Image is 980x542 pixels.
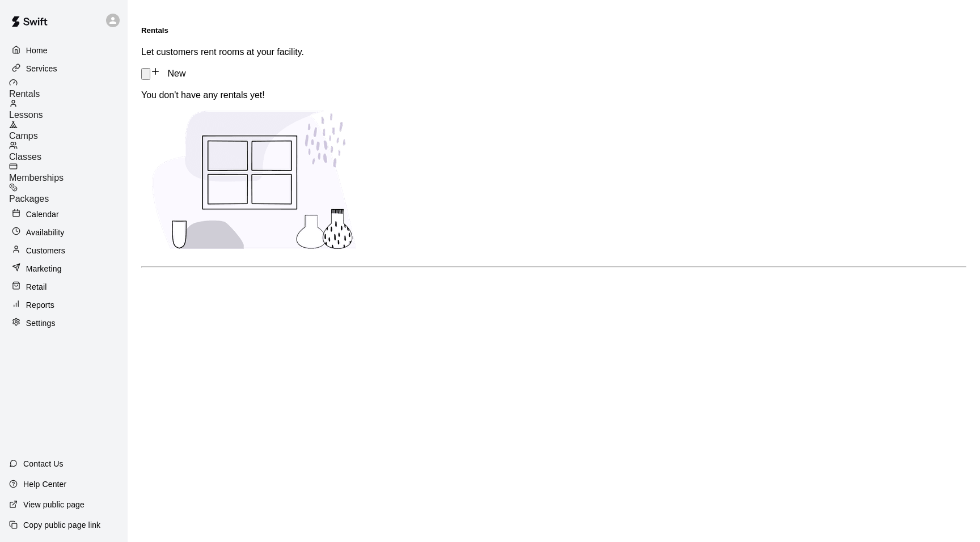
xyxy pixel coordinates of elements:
p: Marketing [26,263,62,274]
button: Rental settings [141,68,150,80]
p: Services [26,63,57,74]
p: View public page [23,499,85,510]
p: Help Center [23,479,66,490]
a: Marketing [9,260,119,277]
a: Packages [9,183,128,204]
span: Classes [9,152,41,162]
a: Availability [9,224,119,241]
a: Camps [9,120,128,141]
a: Lessons [9,99,128,120]
a: Calendar [9,206,119,223]
span: Memberships [9,173,64,183]
img: No services created [141,100,368,260]
a: Settings [9,315,119,332]
p: Retail [26,281,47,293]
span: Camps [9,131,38,141]
h5: Rentals [141,26,966,35]
a: Classes [9,141,128,162]
span: You don't have any rentals yet! [141,90,265,100]
a: Services [9,60,119,77]
p: Settings [26,317,56,329]
a: Customers [9,242,119,259]
p: Availability [26,227,65,238]
p: Home [26,45,48,56]
a: Home [9,42,119,59]
p: Let customers rent rooms at your facility. [141,47,966,57]
p: Calendar [26,209,59,220]
span: Packages [9,194,49,204]
p: Customers [26,245,65,256]
a: Reports [9,297,119,314]
span: Rentals [9,89,40,99]
p: Contact Us [23,458,64,469]
a: Rentals [9,78,128,99]
p: Reports [26,299,54,311]
p: Copy public page link [23,519,100,531]
a: Retail [9,278,119,295]
a: New [150,69,185,78]
a: Memberships [9,162,128,183]
span: Lessons [9,110,43,120]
